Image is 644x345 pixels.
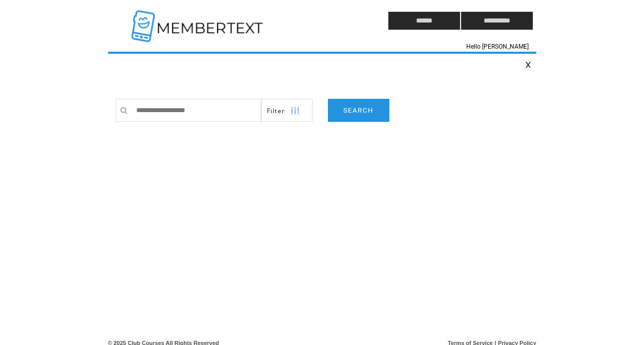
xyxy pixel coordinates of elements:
[267,106,285,115] span: Show filters
[466,43,529,50] span: Hello [PERSON_NAME]
[328,99,389,122] a: SEARCH
[261,99,313,122] a: Filter
[290,99,300,122] img: filters.png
